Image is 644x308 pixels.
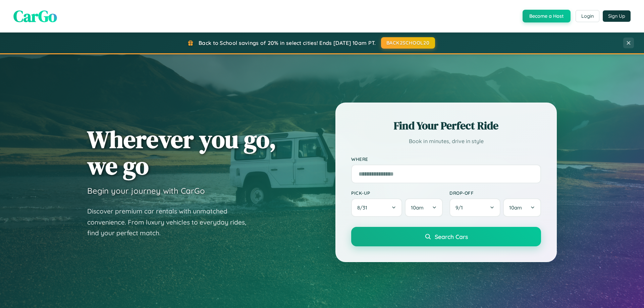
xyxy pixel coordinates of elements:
p: Book in minutes, drive in style [351,136,541,146]
h1: Wherever you go, we go [87,126,276,179]
button: Login [576,10,599,22]
button: BACK2SCHOOL20 [381,37,435,49]
span: Search Cars [435,233,468,240]
label: Pick-up [351,190,443,196]
button: Become a Host [523,10,571,22]
button: 10am [405,198,443,217]
h2: Find Your Perfect Ride [351,118,541,133]
span: Back to School savings of 20% in select cities! Ends [DATE] 10am PT. [199,40,376,46]
label: Where [351,156,541,162]
span: 9 / 1 [455,204,466,211]
button: Search Cars [351,227,541,246]
h3: Begin your journey with CarGo [87,186,205,196]
button: 9/1 [449,198,500,217]
button: 10am [503,198,541,217]
span: 10am [509,204,522,211]
span: 8 / 31 [357,204,371,211]
p: Discover premium car rentals with unmatched convenience. From luxury vehicles to everyday rides, ... [87,206,255,239]
label: Drop-off [449,190,541,196]
span: CarGo [13,5,57,27]
button: Sign Up [603,10,631,22]
span: 10am [411,204,424,211]
button: 8/31 [351,198,402,217]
